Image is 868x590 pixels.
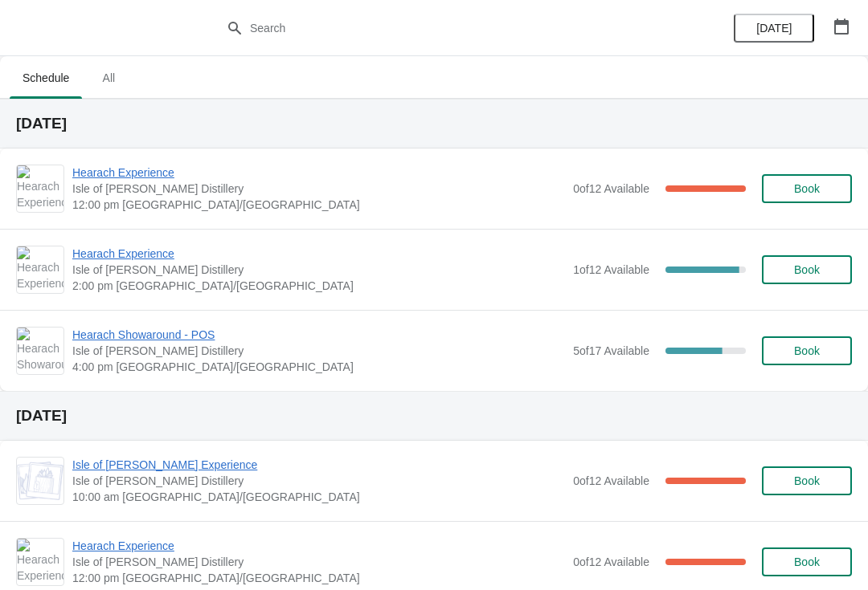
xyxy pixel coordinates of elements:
span: Isle of [PERSON_NAME] Distillery [72,343,565,359]
span: 2:00 pm [GEOGRAPHIC_DATA]/[GEOGRAPHIC_DATA] [72,278,565,294]
h2: [DATE] [16,116,852,132]
span: Hearach Experience [72,165,565,181]
button: Book [762,255,852,284]
img: Hearach Showaround - POS | Isle of Harris Distillery | 4:00 pm Europe/London [17,328,63,374]
span: Book [794,344,820,357]
span: 5 of 17 Available [573,344,649,357]
span: Hearach Showaround - POS [72,327,565,343]
span: All [88,63,129,92]
span: 0 of 12 Available [573,474,649,487]
img: Hearach Experience | Isle of Harris Distillery | 12:00 pm Europe/London [17,165,63,212]
span: Isle of [PERSON_NAME] Distillery [72,473,565,489]
span: Book [794,474,820,487]
span: Book [794,555,820,568]
span: 12:00 pm [GEOGRAPHIC_DATA]/[GEOGRAPHIC_DATA] [72,570,565,586]
span: 0 of 12 Available [573,182,649,195]
input: Search [249,14,651,43]
img: Hearach Experience | Isle of Harris Distillery | 12:00 pm Europe/London [17,539,63,585]
span: Isle of [PERSON_NAME] Distillery [72,181,565,197]
span: [DATE] [756,22,792,35]
span: Schedule [10,63,82,92]
span: Book [794,263,820,276]
span: Isle of [PERSON_NAME] Distillery [72,262,565,278]
button: [DATE] [734,14,814,43]
span: Hearach Experience [72,246,565,262]
img: Hearach Experience | Isle of Harris Distillery | 2:00 pm Europe/London [17,246,63,293]
span: Book [794,182,820,195]
span: 12:00 pm [GEOGRAPHIC_DATA]/[GEOGRAPHIC_DATA] [72,197,565,213]
h2: [DATE] [16,408,852,424]
span: 0 of 12 Available [573,555,649,568]
span: 1 of 12 Available [573,263,649,276]
button: Book [762,466,852,495]
span: 4:00 pm [GEOGRAPHIC_DATA]/[GEOGRAPHIC_DATA] [72,359,565,375]
span: Isle of [PERSON_NAME] Distillery [72,554,565,570]
button: Book [762,174,852,203]
span: Isle of [PERSON_NAME] Experience [72,457,565,473]
button: Book [762,336,852,365]
button: Book [762,547,852,576]
span: 10:00 am [GEOGRAPHIC_DATA]/[GEOGRAPHIC_DATA] [72,489,565,505]
span: Hearach Experience [72,538,565,554]
img: Isle of Harris Gin Experience | Isle of Harris Distillery | 10:00 am Europe/London [17,462,63,500]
